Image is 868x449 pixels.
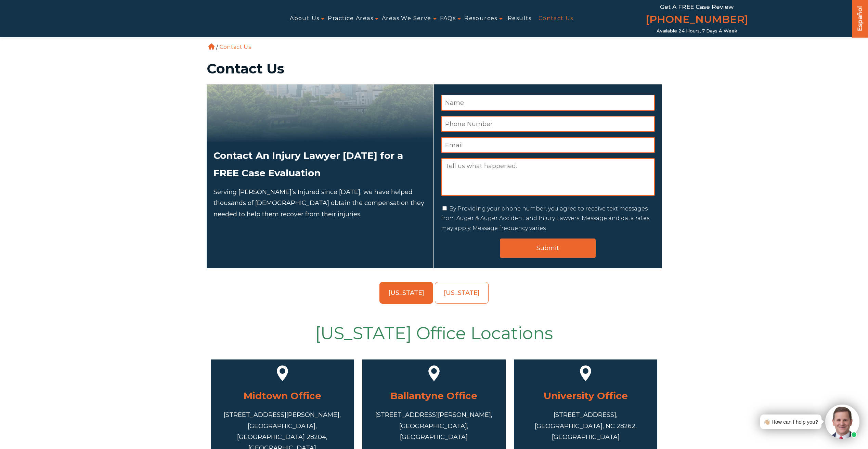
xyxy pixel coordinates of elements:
[825,405,859,439] img: Intaker widget Avatar
[373,409,495,443] div: [STREET_ADDRESS][PERSON_NAME], [GEOGRAPHIC_DATA], [GEOGRAPHIC_DATA]
[646,12,748,28] a: [PHONE_NUMBER]
[660,3,734,10] span: Get a FREE Case Review
[464,11,497,26] a: Resources
[328,11,373,26] a: Practice Areas
[379,282,433,304] a: [US_STATE]
[373,387,495,404] h3: Ballantyne Office
[221,387,344,404] h3: Midtown Office
[207,84,433,142] img: Attorneys
[441,116,655,132] input: Phone Number
[290,11,319,26] a: About Us
[524,387,647,404] h3: University Office
[441,205,649,232] label: By Providing your phone number, you agree to receive text messages from Auger & Auger Accident an...
[207,62,662,76] h1: Contact Us
[441,137,655,153] input: Email
[382,11,431,26] a: Areas We Serve
[500,239,596,258] input: Submit
[211,322,658,345] h2: [US_STATE] Office Locations
[208,43,215,50] a: Home
[218,44,252,50] li: Contact Us
[213,147,427,181] h2: Contact An Injury Lawyer [DATE] for a FREE Case Evaluation
[110,10,218,27] img: Auger & Auger Accident and Injury Lawyers Logo
[213,187,427,220] p: Serving [PERSON_NAME]’s Injured since [DATE], we have helped thousands of [DEMOGRAPHIC_DATA] obta...
[539,11,573,26] a: Contact Us
[441,95,655,111] input: Name
[764,417,818,426] div: 👋🏼 How can I help you?
[435,282,489,304] a: [US_STATE]
[657,28,737,34] span: Available 24 Hours, 7 Days a Week
[524,409,647,443] div: [STREET_ADDRESS], [GEOGRAPHIC_DATA], NC 28262, [GEOGRAPHIC_DATA]
[440,11,456,26] a: FAQs
[508,11,532,26] a: Results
